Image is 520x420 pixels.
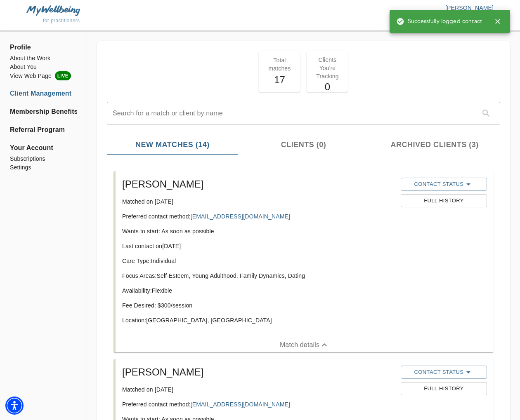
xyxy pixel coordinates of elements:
[10,155,77,163] a: Subscriptions
[122,301,394,310] p: Fee Desired: $ 300 /session
[55,71,71,80] span: LIVE
[10,143,77,153] span: Your Account
[396,17,482,26] span: Successfully logged contact
[122,316,394,324] p: Location: [GEOGRAPHIC_DATA], [GEOGRAPHIC_DATA]
[191,213,290,220] a: [EMAIL_ADDRESS][DOMAIN_NAME]
[264,73,295,87] h5: 17
[10,163,77,172] a: Settings
[10,125,77,135] a: Referral Program
[312,56,343,80] p: Clients You're Tracking
[401,194,487,207] button: Full History
[401,366,487,379] button: Contact Status
[401,178,487,191] button: Contact Status
[405,384,483,394] span: Full History
[405,196,483,206] span: Full History
[10,54,77,63] a: About the Work
[5,397,24,415] div: Accessibility Menu
[260,4,494,12] p: [PERSON_NAME]
[122,400,394,408] p: Preferred contact method:
[401,382,487,395] button: Full History
[10,71,77,80] a: View Web PageLIVE
[43,18,80,23] span: for practitioners
[122,178,394,191] h5: [PERSON_NAME]
[122,227,394,235] p: Wants to start: As soon as possible
[122,197,394,206] p: Matched on [DATE]
[312,80,343,94] h5: 0
[405,179,483,189] span: Contact Status
[26,5,80,16] img: MyWellbeing
[122,242,394,250] p: Last contact on [DATE]
[122,385,394,394] p: Matched on [DATE]
[264,56,295,73] p: Total matches
[10,42,77,52] span: Profile
[374,139,495,150] span: Archived Clients (3)
[112,139,233,150] span: New Matches (14)
[122,286,394,295] p: Availability: Flexible
[10,89,77,99] a: Client Management
[122,212,394,221] p: Preferred contact method:
[122,272,394,280] p: Focus Areas: Self-Esteem, Young Adulthood, Family Dynamics, Dating
[10,107,77,117] a: Membership Benefits
[280,340,319,350] p: Match details
[122,366,394,379] h5: [PERSON_NAME]
[191,401,290,408] a: [EMAIL_ADDRESS][DOMAIN_NAME]
[122,257,394,265] p: Care Type: Individual
[116,338,494,352] button: Match details
[405,367,483,377] span: Contact Status
[10,71,77,80] li: View Web Page
[243,139,364,150] span: Clients (0)
[10,63,77,71] a: About You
